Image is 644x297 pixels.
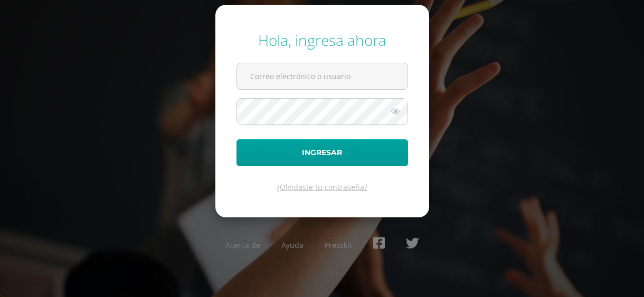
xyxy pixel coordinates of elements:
[237,63,408,89] input: Correo electrónico o usuario
[236,139,408,166] button: Ingresar
[277,182,367,192] a: ¿Olvidaste tu contraseña?
[236,30,408,50] div: Hola, ingresa ahora
[225,240,260,250] a: Acerca de
[325,240,352,250] a: Presskit
[281,240,304,250] a: Ayuda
